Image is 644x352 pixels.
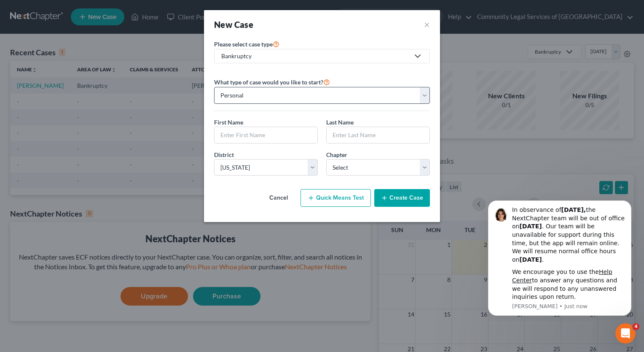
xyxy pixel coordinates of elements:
span: First Name [214,119,243,126]
button: Create Case [374,189,430,207]
input: Enter Last Name [327,127,429,143]
strong: New Case [214,19,253,30]
input: Enter First Name [215,127,317,143]
iframe: Intercom notifications message [475,193,644,321]
span: District [214,151,234,158]
span: Please select case type [214,41,273,48]
span: 4 [633,323,639,330]
button: Cancel [260,190,297,206]
iframe: Intercom live chat [615,323,636,344]
span: Chapter [326,151,347,158]
div: Bankruptcy [221,52,409,60]
button: Quick Means Test [301,189,371,207]
button: × [424,19,430,30]
label: What type of case would you like to start? [214,77,330,87]
span: Last Name [326,119,354,126]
